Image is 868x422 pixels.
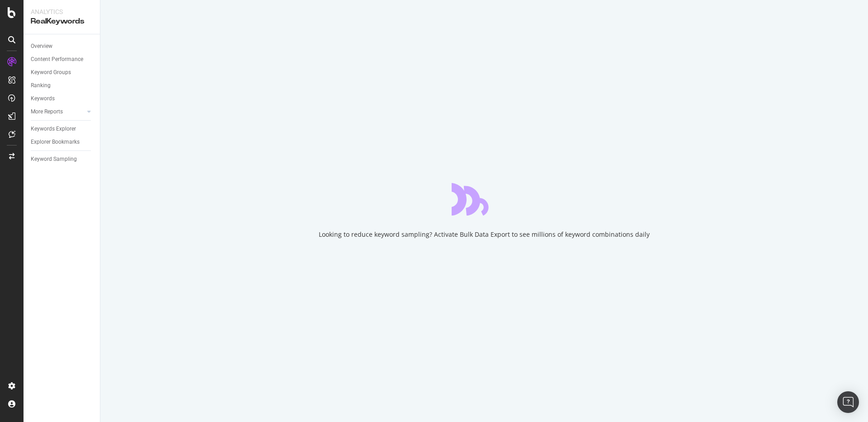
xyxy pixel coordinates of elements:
[31,42,94,51] a: Overview
[31,81,94,90] a: Ranking
[31,124,76,134] div: Keywords Explorer
[31,94,55,103] div: Keywords
[31,68,71,77] div: Keyword Groups
[31,7,93,16] div: Analytics
[31,81,51,90] div: Ranking
[31,107,63,117] div: More Reports
[319,230,650,239] div: Looking to reduce keyword sampling? Activate Bulk Data Export to see millions of keyword combinat...
[452,183,517,216] div: animation
[31,55,94,64] a: Content Performance
[31,137,94,147] a: Explorer Bookmarks
[31,137,80,147] div: Explorer Bookmarks
[31,16,93,27] div: RealKeywords
[31,107,85,117] a: More Reports
[31,42,52,51] div: Overview
[31,68,94,77] a: Keyword Groups
[837,391,859,413] div: Open Intercom Messenger
[31,155,94,164] a: Keyword Sampling
[31,155,77,164] div: Keyword Sampling
[31,94,94,103] a: Keywords
[31,55,83,64] div: Content Performance
[31,124,94,134] a: Keywords Explorer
